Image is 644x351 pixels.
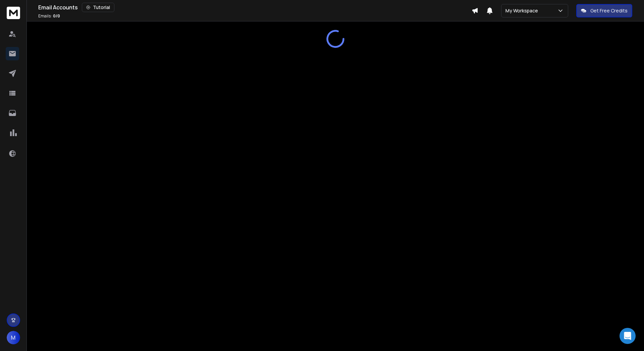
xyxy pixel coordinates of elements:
[505,7,541,14] p: My Workspace
[53,13,60,19] span: 0 / 0
[590,7,628,14] p: Get Free Credits
[7,331,20,344] button: M
[82,3,114,12] button: Tutorial
[38,3,472,12] div: Email Accounts
[38,13,60,19] p: Emails :
[576,4,632,17] button: Get Free Credits
[620,328,636,344] div: Open Intercom Messenger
